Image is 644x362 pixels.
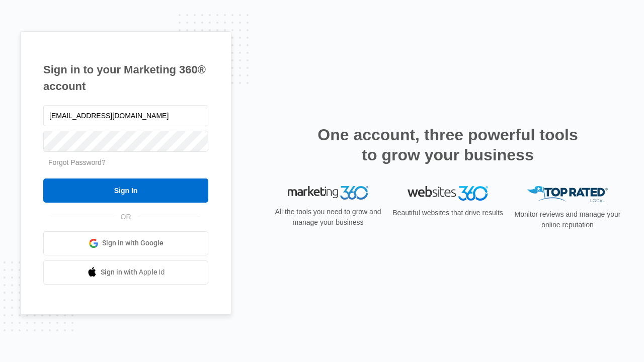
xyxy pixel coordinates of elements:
[43,260,208,285] a: Sign in with Apple Id
[314,125,581,165] h2: One account, three powerful tools to grow your business
[43,178,208,203] input: Sign In
[43,61,208,95] h1: Sign in to your Marketing 360® account
[43,105,208,126] input: Email
[101,267,165,278] span: Sign in with Apple Id
[288,186,368,200] img: Marketing 360
[48,158,106,166] a: Forgot Password?
[43,231,208,255] a: Sign in with Google
[102,238,164,248] span: Sign in with Google
[114,212,138,222] span: OR
[511,209,624,230] p: Monitor reviews and manage your online reputation
[408,186,488,201] img: Websites 360
[391,208,504,218] p: Beautiful websites that drive results
[527,186,608,203] img: Top Rated Local
[272,207,384,228] p: All the tools you need to grow and manage your business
